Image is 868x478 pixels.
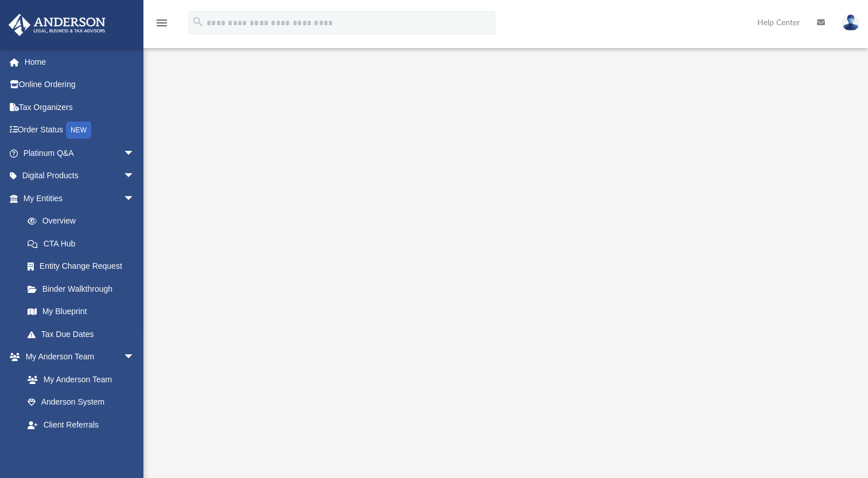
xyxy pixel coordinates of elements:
a: Tax Organizers [8,96,152,119]
a: My Anderson Team [16,368,141,391]
a: Client Referrals [16,413,146,436]
a: menu [155,22,169,30]
img: Anderson Advisors Platinum Portal [5,14,109,36]
span: arrow_drop_down [123,187,146,210]
a: Order StatusNEW [8,119,152,142]
img: User Pic [842,14,859,31]
a: Digital Productsarrow_drop_down [8,164,152,187]
a: Tax Due Dates [16,323,152,346]
a: My Anderson Teamarrow_drop_down [8,346,146,369]
i: search [192,15,204,28]
a: CTA Hub [16,232,152,255]
a: My Documentsarrow_drop_down [8,436,146,459]
i: menu [155,16,169,30]
a: Anderson System [16,391,146,414]
div: NEW [66,122,91,139]
a: Overview [16,210,152,233]
span: arrow_drop_down [123,436,146,460]
span: arrow_drop_down [123,142,146,165]
a: Online Ordering [8,73,152,96]
span: arrow_drop_down [123,164,146,188]
a: My Blueprint [16,300,146,323]
a: Home [8,50,152,73]
span: arrow_drop_down [123,346,146,369]
a: Binder Walkthrough [16,277,152,300]
a: Entity Change Request [16,255,152,278]
a: Platinum Q&Aarrow_drop_down [8,142,152,164]
a: My Entitiesarrow_drop_down [8,187,152,210]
